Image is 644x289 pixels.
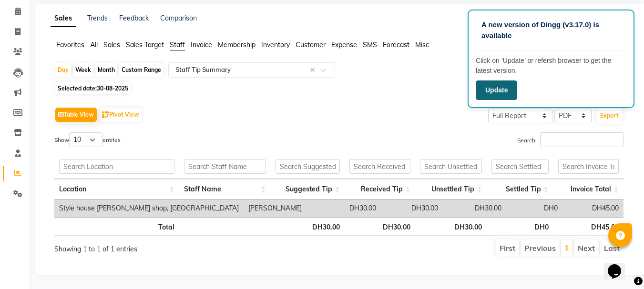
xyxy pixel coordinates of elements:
th: DH30.00 [271,217,345,236]
span: All [90,40,98,49]
button: Update [476,80,517,100]
td: DH45.00 [562,199,624,217]
a: 1 [564,243,569,252]
td: DH30.00 [443,199,506,217]
a: Sales [51,10,76,27]
td: Style house [PERSON_NAME] shop, [GEOGRAPHIC_DATA] [54,199,244,217]
th: Invoice Total: activate to sort column ascending [553,179,624,199]
th: Suggested Tip: activate to sort column ascending [271,179,345,199]
button: Table View [55,108,97,122]
td: DH30.00 [314,199,381,217]
th: Location: activate to sort column ascending [54,179,179,199]
span: Sales [103,40,120,49]
button: Pivot View [100,108,142,122]
select: Showentries [69,132,102,147]
input: Search Settled Tip [491,159,548,174]
iframe: chat widget [604,251,634,279]
input: Search Unsettled Tip [420,159,482,174]
th: Settled Tip: activate to sort column ascending [487,179,553,199]
th: DH45.00 [553,217,624,236]
span: SMS [363,40,377,49]
th: DH30.00 [415,217,487,236]
th: Received Tip: activate to sort column ascending [345,179,415,199]
span: Expense [331,40,357,49]
span: Sales Target [126,40,164,49]
p: Click on ‘Update’ or refersh browser to get the latest version. [476,56,626,76]
th: DH0 [487,217,553,236]
div: Week [73,63,93,77]
th: Total [54,217,179,236]
label: Show entries [54,132,121,147]
span: Forecast [383,40,409,49]
a: Feedback [119,14,149,22]
input: Search Location [59,159,174,174]
td: [PERSON_NAME] [244,199,314,217]
img: pivot.png [102,111,109,119]
span: 30-08-2025 [97,85,128,92]
th: DH30.00 [345,217,415,236]
input: Search Suggested Tip [276,159,340,174]
a: Trends [87,14,108,22]
div: Showing 1 to 1 of 1 entries [54,239,283,254]
span: Customer [296,40,326,49]
span: Membership [218,40,256,49]
th: Staff Name: activate to sort column ascending [179,179,271,199]
div: Month [95,63,117,77]
span: Staff [170,40,185,49]
td: DH0 [506,199,562,217]
button: Export [596,108,623,124]
input: Search: [540,132,624,147]
div: Day [55,63,71,77]
a: Comparison [160,14,197,22]
input: Search Received Tip [349,159,410,174]
span: Inventory [261,40,290,49]
div: Custom Range [119,63,164,77]
input: Search Invoice Total [558,159,619,174]
span: Misc [415,40,429,49]
span: Favorites [56,40,84,49]
th: Unsettled Tip: activate to sort column ascending [415,179,487,199]
input: Search Staff Name [184,159,266,174]
label: Search: [517,132,624,147]
span: Invoice [191,40,212,49]
span: Clear all [310,65,318,75]
p: A new version of Dingg (v3.17.0) is available [481,20,621,41]
td: DH30.00 [381,199,443,217]
span: Selected date: [55,82,131,94]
